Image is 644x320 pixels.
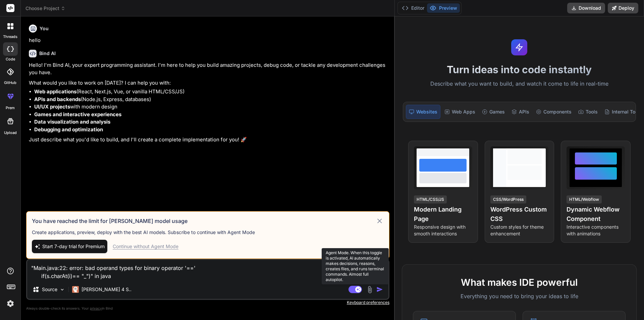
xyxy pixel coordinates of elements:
h4: Modern Landing Page [414,205,472,224]
div: Continue without Agent Mode [113,243,178,250]
strong: Debugging and optimization [34,126,103,133]
h6: You [40,25,49,32]
strong: Games and interactive experiences [34,111,121,118]
img: settings [5,298,16,309]
img: attachment [366,286,374,293]
div: Web Apps [442,105,478,119]
div: Websites [406,105,440,119]
div: Games [479,105,507,119]
button: Start 7-day trial for Premium [32,240,107,253]
p: Interactive components with animations [567,224,625,237]
li: (React, Next.js, Vue, or vanilla HTML/CSS/JS) [34,88,388,96]
p: What would you like to work on [DATE]? I can help you with: [29,79,388,87]
p: [PERSON_NAME] 4 S.. [82,286,131,293]
div: CSS/WordPress [490,195,526,203]
p: Just describe what you'd like to build, and I'll create a complete implementation for you! 🚀 [29,136,388,144]
label: Upload [4,130,17,136]
div: APIs [509,105,532,119]
li: (Node.js, Express, databases) [34,96,388,103]
div: Tools [576,105,600,119]
button: Agent Mode. When this toggle is activated, AI automatically makes decisions, reasons, creates fil... [347,285,363,293]
h1: Turn ideas into code instantly [399,63,640,76]
h2: What makes IDE powerful [413,275,626,289]
p: Responsive design with smooth interactions [414,224,472,237]
div: HTML/CSS/JS [414,195,447,203]
p: Create applications, preview, deploy with the best AI models. Subscribe to continue with Agent Mode [32,229,384,236]
button: Deploy [608,3,638,13]
p: Hello! I'm Bind AI, your expert programming assistant. I'm here to help you build amazing project... [29,61,388,77]
p: hello [29,37,388,44]
strong: APIs and backends [34,96,81,102]
p: Always double-check its answers. Your in Bind [26,305,389,312]
img: Claude 4 Sonnet [72,286,79,293]
label: GitHub [4,80,16,86]
label: threads [3,34,17,40]
button: Editor [399,3,427,13]
span: Start 7-day trial for Premium [42,243,105,250]
button: Download [567,3,605,13]
strong: UI/UX projects [34,103,70,110]
span: privacy [90,306,102,310]
h4: Dynamic Webflow Component [567,205,625,224]
span: Choose Project [25,5,65,12]
strong: Web applications [34,88,76,95]
p: Source [42,286,57,293]
label: prem [6,105,15,111]
p: Keyboard preferences [26,300,389,305]
label: code [6,56,15,62]
img: icon [376,286,383,293]
img: Pick Models [59,287,65,292]
textarea: "Main.java:22: error: bad operand types for binary operator '==' if(s.charAt(i)== "_")" in java [27,260,388,280]
button: Preview [427,3,460,13]
div: HTML/Webflow [567,195,602,203]
div: Components [533,105,574,119]
strong: Data visualization and analysis [34,119,110,125]
h3: You have reached the limit for [PERSON_NAME] model usage [32,217,376,225]
h6: Bind AI [39,50,56,57]
p: Everything you need to bring your ideas to life [413,292,626,300]
li: with modern design [34,103,388,111]
h4: WordPress Custom CSS [490,205,549,224]
p: Describe what you want to build, and watch it come to life in real-time [399,80,640,88]
p: Custom styles for theme enhancement [490,224,549,237]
